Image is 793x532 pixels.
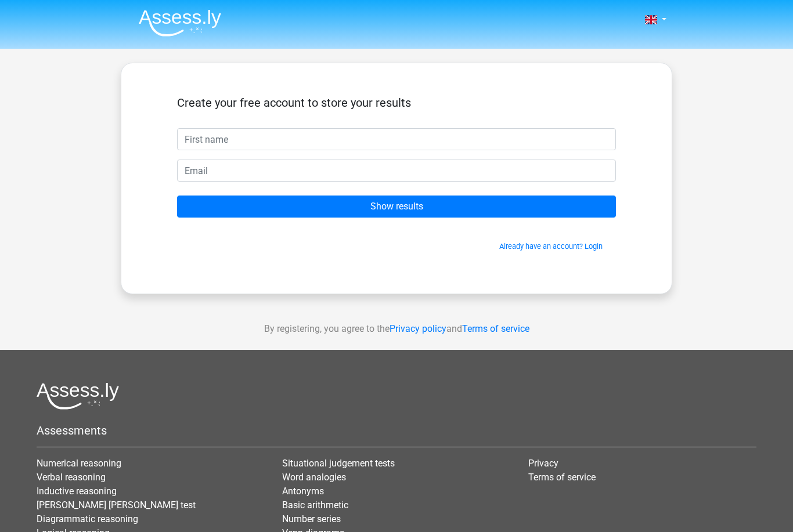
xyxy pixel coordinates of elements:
[499,242,603,251] a: Already have an account? Login
[37,486,117,497] a: Inductive reasoning
[282,513,341,524] a: Number series
[282,500,348,511] a: Basic arithmetic
[528,472,596,483] a: Terms of service
[282,458,395,469] a: Situational judgement tests
[462,323,529,334] a: Terms of service
[177,160,616,182] input: Email
[37,424,756,437] h5: Assessments
[177,196,616,218] input: Show results
[528,458,558,469] a: Privacy
[37,382,119,410] img: Assessly logo
[37,500,196,511] a: [PERSON_NAME] [PERSON_NAME] test
[282,472,346,483] a: Word analogies
[37,513,138,524] a: Diagrammatic reasoning
[282,486,324,497] a: Antonyms
[177,128,616,150] input: First name
[390,323,446,334] a: Privacy policy
[139,9,221,37] img: Assessly
[37,472,106,483] a: Verbal reasoning
[177,96,616,110] h5: Create your free account to store your results
[37,458,121,469] a: Numerical reasoning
